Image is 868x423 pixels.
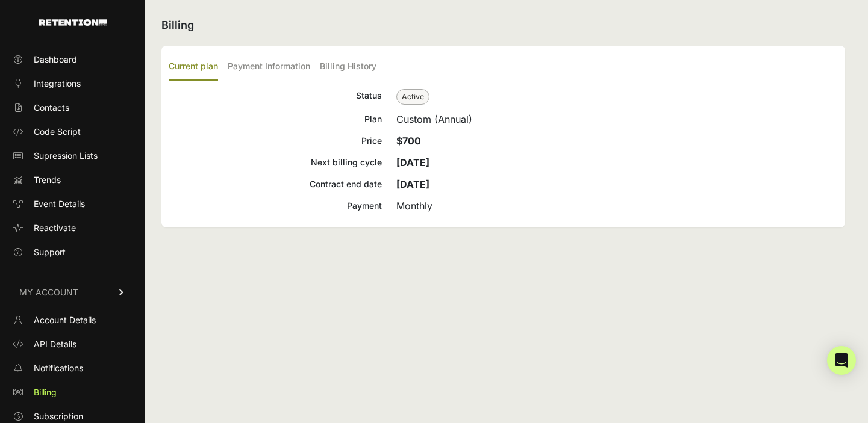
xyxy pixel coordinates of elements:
div: Price [169,134,382,148]
label: Payment Information [228,53,310,81]
span: Contacts [34,102,69,114]
strong: $700 [396,135,421,147]
a: Event Details [7,194,137,214]
span: Active [396,89,429,105]
a: API Details [7,335,137,354]
strong: [DATE] [396,156,429,168]
span: Supression Lists [34,150,98,162]
a: Reactivate [7,218,137,238]
a: Supression Lists [7,146,137,165]
span: Code Script [34,126,81,138]
span: Reactivate [34,222,76,234]
a: Code Script [7,122,137,141]
span: Event Details [34,198,85,210]
div: Custom (Annual) [396,112,838,126]
strong: [DATE] [396,178,429,190]
span: MY ACCOUNT [19,286,78,298]
a: MY ACCOUNT [7,274,137,310]
a: Dashboard [7,50,137,69]
span: Account Details [34,314,96,326]
label: Current plan [169,53,218,81]
span: Integrations [34,78,81,90]
h2: Billing [161,17,845,34]
a: Contacts [7,98,137,117]
img: Retention.com [39,19,107,26]
label: Billing History [320,53,376,81]
span: Trends [34,174,61,186]
span: Dashboard [34,54,77,66]
div: Monthly [396,199,838,213]
div: Open Intercom Messenger [827,346,856,375]
div: Next billing cycle [169,155,382,170]
div: Payment [169,199,382,213]
span: Support [34,246,66,258]
a: Integrations [7,74,137,93]
a: Notifications [7,359,137,378]
span: Subscription [34,410,83,422]
span: Billing [34,386,57,398]
span: Notifications [34,362,83,374]
a: Trends [7,170,137,190]
a: Support [7,242,137,262]
div: Plan [169,112,382,126]
a: Account Details [7,310,137,330]
span: API Details [34,338,76,350]
a: Billing [7,383,137,402]
div: Status [169,88,382,105]
div: Contract end date [169,177,382,191]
